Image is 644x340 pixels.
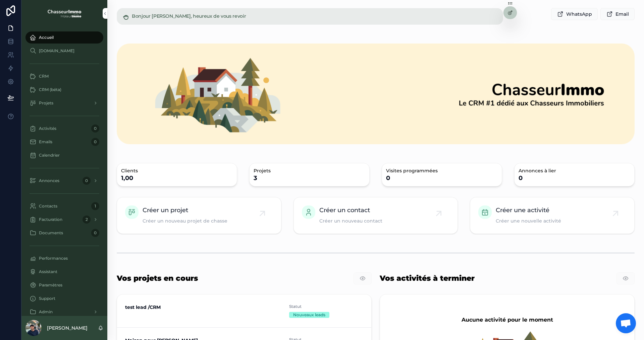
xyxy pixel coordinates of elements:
[39,87,61,92] span: CRM (béta)
[616,313,636,333] div: Ouvrir le chat
[386,167,498,174] h3: Visites programmées
[496,205,561,215] span: Créer une activité
[254,167,365,174] h3: Projets
[39,203,57,209] span: Contacts
[39,309,53,315] span: Admin
[121,167,233,174] h3: Clients
[25,214,103,226] a: Facturation2
[380,273,475,284] h1: Vos activités à terminer
[519,174,523,182] div: 0
[25,252,103,264] a: Performances
[117,44,635,144] img: 29040-background-%E2%80%93-1.png
[25,279,103,291] a: Paramètres
[25,292,103,305] a: Support
[132,14,497,18] h5: Bonjour Thomas, heureux de vous revoir
[117,197,281,234] a: Créer un projetCréer un nouveau projet de chasse
[319,205,382,215] span: Créer un contact
[294,197,458,234] a: Créer un contactCréer un nouveau contact
[39,230,63,236] span: Documents
[39,269,57,274] span: Assistant
[39,153,60,158] span: Calendrier
[615,11,629,17] span: Email
[39,178,59,183] span: Annonces
[21,27,107,316] div: scrollable content
[25,175,103,187] a: Annonces0
[25,45,103,57] a: [DOMAIN_NAME]
[39,296,55,301] span: Support
[117,273,198,284] h1: Vos projets en cours
[91,138,99,146] div: 0
[386,174,390,182] div: 0
[47,8,81,19] img: App logo
[25,306,103,318] a: Admin
[25,266,103,278] a: Assistant
[91,124,99,133] div: 0
[91,229,99,237] div: 0
[566,11,592,17] span: WhatsApp
[117,294,371,328] a: test lead /CRMStatutNouveaux leads
[39,282,62,288] span: Paramètres
[25,227,103,239] a: Documents0
[143,205,227,215] span: Créer un projet
[39,74,49,79] span: CRM
[47,325,88,331] p: [PERSON_NAME]
[496,218,561,224] span: Créer une nouvelle activité
[551,8,598,20] button: WhatsApp
[39,256,68,261] span: Performances
[39,139,52,145] span: Emails
[25,122,103,135] a: Activités0
[125,304,161,310] strong: test lead /CRM
[39,100,53,106] span: Projets
[39,35,54,40] span: Accueil
[25,200,103,212] a: Contacts1
[600,8,635,20] button: Email
[143,218,227,224] span: Créer un nouveau projet de chasse
[39,126,56,131] span: Activités
[519,167,630,174] h3: Annonces à lier
[91,202,99,210] div: 1
[462,316,553,324] h2: Aucune activité pour le moment
[25,31,103,44] a: Accueil
[25,70,103,82] a: CRM
[83,177,91,185] div: 0
[254,174,257,182] div: 3
[470,197,634,234] a: Créer une activitéCréer une nouvelle activité
[121,174,133,182] div: 1,00
[39,217,62,222] span: Facturation
[25,97,103,109] a: Projets
[83,216,91,224] div: 2
[25,149,103,161] a: Calendrier
[319,218,382,224] span: Créer un nouveau contact
[293,312,325,318] div: Nouveaux leads
[289,304,343,309] span: Statut
[25,136,103,148] a: Emails0
[25,84,103,96] a: CRM (béta)
[39,48,74,54] span: [DOMAIN_NAME]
